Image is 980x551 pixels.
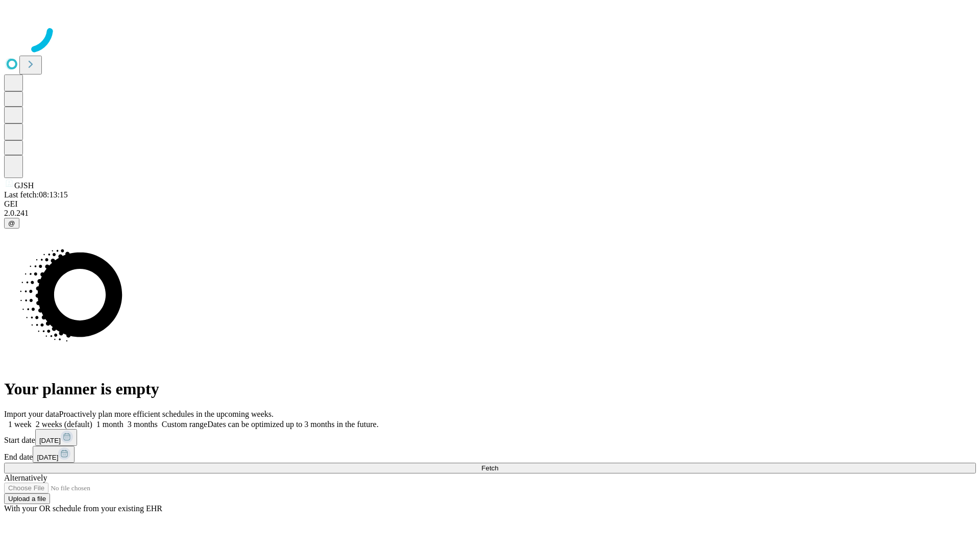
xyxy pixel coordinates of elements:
[4,429,976,446] div: Start date
[481,464,498,472] span: Fetch
[33,446,75,463] button: [DATE]
[96,420,124,429] span: 1 month
[4,209,976,218] div: 2.0.241
[128,420,158,429] span: 3 months
[4,463,976,473] button: Fetch
[4,504,162,513] span: With your OR schedule from your existing EHR
[4,493,50,504] button: Upload a file
[59,410,274,418] span: Proactively plan more efficient schedules in the upcoming weeks.
[4,410,59,418] span: Import your data
[4,190,68,199] span: Last fetch: 08:13:15
[4,473,47,482] span: Alternatively
[35,429,77,446] button: [DATE]
[4,380,976,398] h1: Your planner is empty
[4,218,19,229] button: @
[37,454,58,461] span: [DATE]
[8,219,15,227] span: @
[162,420,207,429] span: Custom range
[39,437,61,444] span: [DATE]
[4,199,976,209] div: GEI
[207,420,378,429] span: Dates can be optimized up to 3 months in the future.
[14,181,34,190] span: GJSH
[36,420,92,429] span: 2 weeks (default)
[4,446,976,463] div: End date
[8,420,32,429] span: 1 week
